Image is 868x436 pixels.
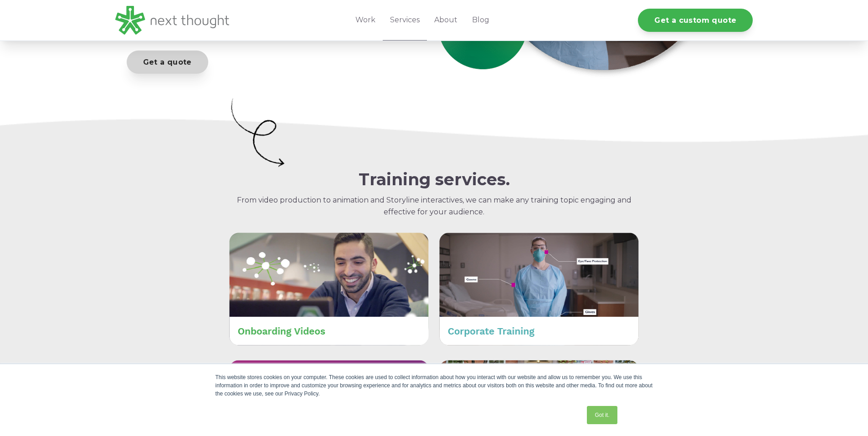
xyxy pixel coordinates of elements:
[229,170,639,189] h2: Training services.
[638,9,753,32] a: Get a custom quote
[216,373,653,398] div: This website stores cookies on your computer. These cookies are used to collect information about...
[439,233,639,345] img: Corporate Training
[229,233,429,345] img: Onboarding Videos
[229,95,286,170] img: Artboard 16 copy
[115,6,229,35] img: LG - NextThought Logo
[237,196,632,216] span: From video production to animation and Storyline interactives, we can make any training topic eng...
[127,51,208,74] a: Get a quote
[587,406,617,424] a: Got it.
